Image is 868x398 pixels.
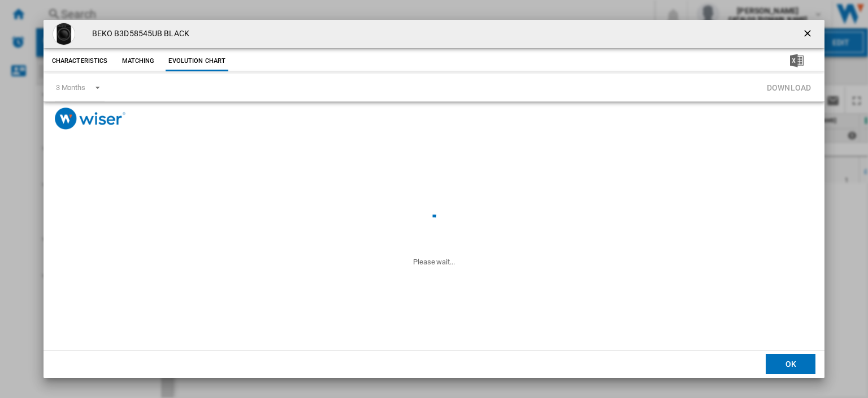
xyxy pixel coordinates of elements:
[166,51,228,71] button: Evolution chart
[797,23,820,45] button: getI18NText('BUTTONS.CLOSE_DIALOG')
[53,23,75,45] img: af66e6b4fc695d91933b76579f0a5387b5fafeef_1.jpg
[56,83,85,92] div: 3 Months
[772,51,822,71] button: Download in Excel
[55,108,125,130] img: logo_wiser_300x94.png
[49,51,111,71] button: Characteristics
[766,354,815,374] button: OK
[113,51,163,71] button: Matching
[86,28,189,40] h4: BEKO B3D58545UB BLACK
[790,54,804,67] img: excel-24x24.png
[413,258,455,266] ng-transclude: Please wait...
[44,20,824,378] md-dialog: Product popup
[763,77,814,98] button: Download
[802,28,815,41] ng-md-icon: getI18NText('BUTTONS.CLOSE_DIALOG')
